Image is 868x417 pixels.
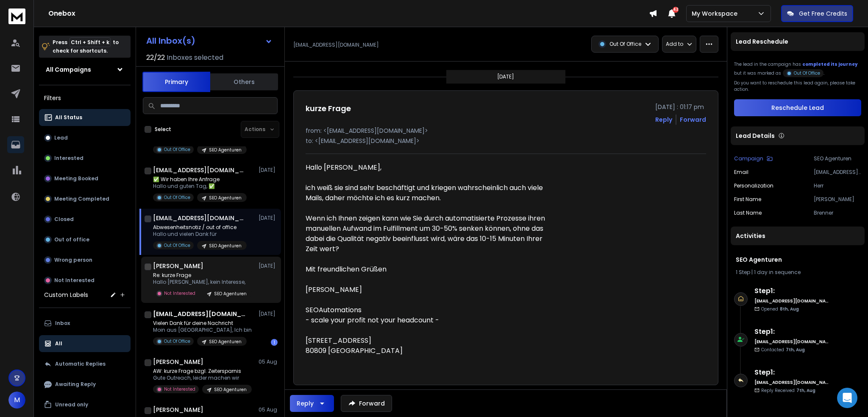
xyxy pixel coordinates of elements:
h1: [PERSON_NAME] [153,406,203,414]
button: Primary [142,72,210,92]
h1: All Inbox(s) [146,36,195,45]
button: Wrong person [39,252,131,269]
p: SEO Agenturen [209,195,242,201]
p: Add to [666,41,683,48]
button: Out of office [39,231,131,248]
h1: [EMAIL_ADDRESS][DOMAIN_NAME] [153,310,246,318]
div: Wenn ich Ihnen zeigen kann wie Sie durch automatisierte Prozesse ihren manuellen Aufwand im Fulfi... [306,213,553,254]
p: Abwesenheitsnotiz / out of office [153,224,247,231]
span: Ctrl + Shift + k [70,37,111,47]
h1: [EMAIL_ADDRESS][DOMAIN_NAME] [153,166,246,174]
button: Lead [39,129,131,146]
p: Awaiting Reply [55,381,96,388]
p: 05 Aug [259,406,278,413]
h1: SEO Agenturen [736,255,860,264]
p: Get Free Credits [799,9,847,18]
p: [EMAIL_ADDRESS][DOMAIN_NAME] [293,42,379,48]
p: Reply Received [761,387,815,394]
button: Get Free Credits [781,5,853,22]
img: logo [8,8,25,24]
p: Campaign [734,155,763,162]
p: 05 Aug [259,358,278,365]
button: Interested [39,150,131,167]
button: Forward [341,395,392,412]
span: 7th, Aug [796,387,815,394]
span: 22 / 22 [146,53,165,63]
button: Reply [290,395,334,412]
p: Interested [54,155,83,162]
p: Not Interested [164,386,195,392]
button: Unread only [39,396,131,413]
button: Others [210,73,278,91]
p: First Name [734,196,761,203]
p: Vielen Dank für deine Nachricht [153,320,252,327]
button: All Inbox(s) [139,32,279,49]
h6: Step 1 : [754,367,829,378]
span: 7th, Aug [786,347,805,353]
span: 42 [673,7,679,13]
span: 8th, Aug [780,306,799,312]
p: Out Of Office [164,338,190,344]
p: Not Interested [54,277,95,284]
h1: [PERSON_NAME] [153,262,203,270]
span: 1 day in sequence [754,269,801,276]
h3: Inboxes selected [167,53,223,63]
p: [DATE] [497,73,514,80]
h1: [PERSON_NAME] [153,358,203,366]
button: Campaign [734,155,773,162]
h3: Custom Labels [44,291,88,299]
p: [DATE] [259,263,278,269]
p: Out Of Office [794,70,820,76]
div: 1 [271,339,278,346]
button: M [8,392,25,409]
p: My Workspace [692,9,741,18]
span: 1 Step [736,269,750,276]
button: All Campaigns [39,61,131,78]
p: SEO Agenturen [209,243,242,249]
div: Forward [680,115,706,124]
p: Contacted [761,347,805,353]
p: Closed [54,216,74,223]
p: Last Name [734,210,762,216]
button: Meeting Booked [39,170,131,187]
p: AW: kurze Frage bzgl. Zeitersparnis [153,368,252,375]
p: Unread only [55,401,88,408]
p: SEO Agenturen [209,339,242,345]
p: Moin aus [GEOGRAPHIC_DATA], Ich bin [153,327,252,333]
p: Out Of Office [164,146,190,153]
p: Gute Outreach, leider machen wir [153,375,252,381]
h3: Filters [39,92,131,104]
p: Lead [54,134,68,141]
h6: Step 1 : [754,286,829,296]
p: Lead Reschedule [736,37,788,46]
div: Reply [297,399,314,408]
div: The lead in the campaign has but it was marked as . [734,61,861,76]
p: Personalization [734,182,773,189]
p: [EMAIL_ADDRESS][DOMAIN_NAME] [814,169,861,176]
p: Out Of Office [609,41,641,48]
div: 80809 [GEOGRAPHIC_DATA] [306,346,553,356]
p: SEO Agenturen [214,386,247,393]
p: All [55,340,62,347]
p: Lead Details [736,132,775,140]
p: Do you want to reschedule this lead again, please take action. [734,80,861,92]
p: Hallo und guten Tag, ✅ [153,183,247,190]
span: completed its journey [802,61,858,67]
h1: Onebox [48,8,649,19]
p: Opened [761,306,799,312]
button: Inbox [39,315,131,332]
button: Closed [39,211,131,228]
label: Select [155,126,171,133]
div: Hallo [PERSON_NAME], ich weiß sie sind sehr beschäftigt und kriegen wahrscheinlich auch viele Mai... [306,162,553,203]
p: Email [734,169,748,176]
button: Meeting Completed [39,190,131,207]
p: Out of office [54,236,89,243]
h6: [EMAIL_ADDRESS][DOMAIN_NAME] [754,339,829,345]
p: Out Of Office [164,242,190,249]
div: Mit freundlichen Grüßen [PERSON_NAME] [306,254,553,295]
p: [DATE] [259,215,278,221]
p: from: <[EMAIL_ADDRESS][DOMAIN_NAME]> [306,126,706,135]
